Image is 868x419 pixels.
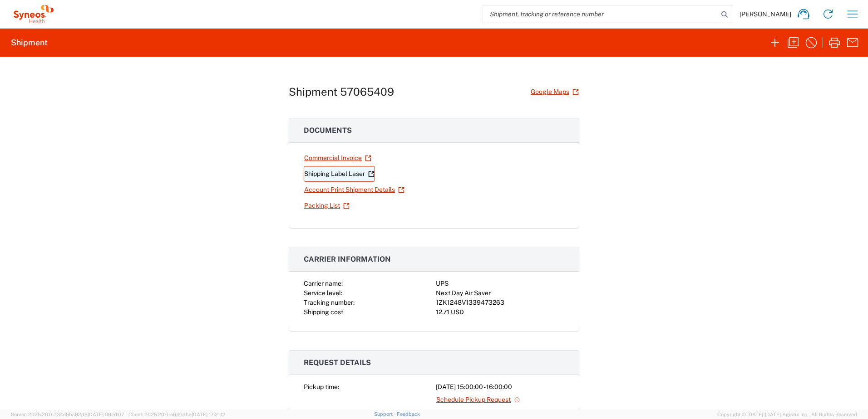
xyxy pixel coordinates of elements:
[436,307,564,317] div: 12.71 USD
[304,409,343,416] span: Delivery time:
[530,84,579,100] a: Google Maps
[304,358,371,367] span: Request details
[289,85,394,98] h1: Shipment 57065409
[304,182,405,198] a: Account Print Shipment Details
[192,412,226,417] span: [DATE] 17:21:12
[11,412,124,417] span: Server: 2025.20.0-734e5bc92d9
[304,289,342,297] span: Service level:
[88,412,124,417] span: [DATE] 09:51:07
[304,150,372,166] a: Commercial Invoice
[304,308,343,316] span: Shipping cost
[436,392,521,408] a: Schedule Pickup Request
[304,166,375,182] a: Shipping Label Laser
[304,280,343,287] span: Carrier name:
[11,37,48,48] h2: Shipment
[304,198,350,214] a: Packing List
[304,299,355,306] span: Tracking number:
[397,411,420,417] a: Feedback
[717,410,857,419] span: Copyright © [DATE]-[DATE] Agistix Inc., All Rights Reserved
[483,5,718,23] input: Shipment, tracking or reference number
[740,10,791,18] span: [PERSON_NAME]
[436,382,564,392] div: [DATE] 15:00:00 - 16:00:00
[304,126,352,135] span: Documents
[436,408,564,417] div: -
[128,412,226,417] span: Client: 2025.20.0-e640dba
[304,255,391,263] span: Carrier information
[436,279,564,288] div: UPS
[436,288,564,298] div: Next Day Air Saver
[374,411,397,417] a: Support
[436,298,564,307] div: 1ZK1248V1339473263
[304,383,339,390] span: Pickup time:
